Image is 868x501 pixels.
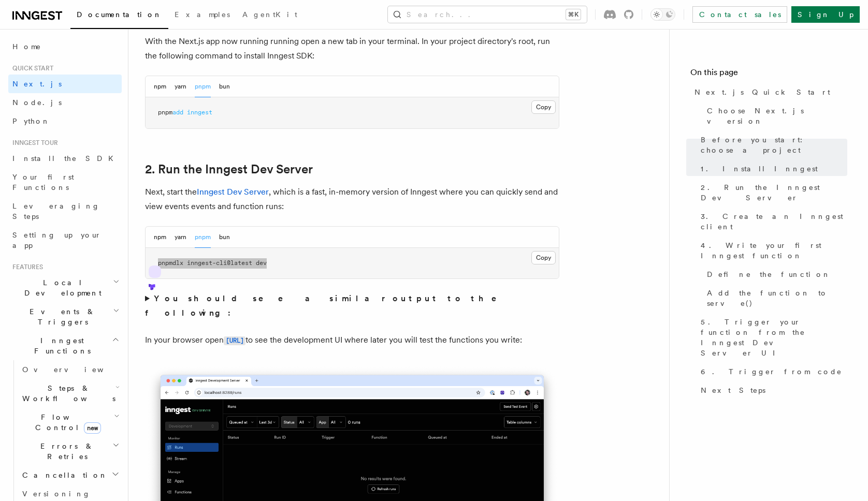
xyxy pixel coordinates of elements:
button: Copy [531,100,556,114]
p: In your browser open to see the development UI where later you will test the functions you write: [145,333,559,348]
span: pnpm [158,259,172,267]
button: Flow Controlnew [18,408,122,437]
a: Next Steps [697,381,847,400]
button: bun [219,227,230,248]
a: Next.js Quick Start [690,83,847,101]
span: Quick start [8,64,53,72]
a: Your first Functions [8,168,122,197]
a: AgentKit [236,3,303,28]
span: pnpm [158,109,172,116]
span: 4. Write your first Inngest function [701,240,847,261]
span: 1. Install Inngest [701,164,818,174]
span: Leveraging Steps [12,202,100,220]
span: Python [12,117,50,125]
span: Flow Control [18,412,114,433]
span: Steps & Workflows [18,383,115,404]
a: Leveraging Steps [8,197,122,226]
p: With the Next.js app now running running open a new tab in your terminal. In your project directo... [145,34,559,63]
span: Features [8,263,43,271]
span: Your first Functions [12,173,74,191]
span: Install the SDK [12,154,120,163]
button: yarn [175,227,186,248]
span: Inngest tour [8,139,58,147]
button: npm [154,76,166,97]
span: Node.js [12,98,62,107]
a: 2. Run the Inngest Dev Server [145,162,313,176]
span: Next.js [12,80,62,88]
button: Toggle dark mode [650,8,675,21]
span: Next.js Quick Start [695,87,830,97]
button: npm [154,227,166,248]
span: Add the function to serve() [707,288,847,308]
span: Next Steps [701,385,765,395]
span: Overview [22,365,129,374]
a: Documentation [70,3,168,29]
a: 5. Trigger your function from the Inngest Dev Server UI [697,313,847,362]
a: Add the function to serve() [703,284,847,313]
span: 6. Trigger from code [701,366,842,377]
span: Define the function [707,269,831,279]
button: pnpm [195,76,211,97]
a: Setting up your app [8,226,122,255]
a: Overview [18,360,122,379]
a: Choose Next.js version [703,101,847,130]
button: yarn [175,76,186,97]
span: new [84,422,101,434]
a: 2. Run the Inngest Dev Server [697,178,847,207]
a: Inngest Dev Server [197,187,269,197]
span: 3. Create an Inngest client [701,211,847,232]
button: Local Development [8,273,122,302]
span: Before you start: choose a project [701,135,847,155]
a: Contact sales [692,6,787,23]
p: Next, start the , which is a fast, in-memory version of Inngest where you can quickly send and vi... [145,185,559,214]
strong: You should see a similar output to the following: [145,293,511,318]
span: 5. Trigger your function from the Inngest Dev Server UI [701,317,847,358]
a: Next.js [8,75,122,93]
a: Sign Up [791,6,860,23]
a: [URL] [224,335,245,345]
a: Home [8,37,122,56]
summary: You should see a similar output to the following: [145,291,559,320]
button: Inngest Functions [8,331,122,360]
button: Errors & Retries [18,437,122,466]
a: 6. Trigger from code [697,362,847,381]
span: Setting up your app [12,231,102,249]
span: 2. Run the Inngest Dev Server [701,182,847,203]
a: 1. Install Inngest [697,159,847,178]
span: Local Development [8,277,113,298]
span: dlx [172,259,183,267]
button: Steps & Workflows [18,379,122,408]
span: Inngest Functions [8,335,112,356]
span: Cancellation [18,470,108,480]
a: 3. Create an Inngest client [697,207,847,236]
button: Search...⌘K [388,6,587,23]
span: inngest [187,109,212,116]
span: AgentKit [242,10,297,19]
button: Cancellation [18,466,122,484]
span: Examples [175,10,230,19]
span: Versioning [22,490,91,498]
h4: On this page [690,66,847,83]
span: inngest-cli@latest [187,259,252,267]
span: Errors & Retries [18,441,112,462]
a: Define the function [703,265,847,284]
button: pnpm [195,227,211,248]
a: 4. Write your first Inngest function [697,236,847,265]
button: Copy [531,251,556,264]
kbd: ⌘K [566,9,581,20]
span: Home [12,41,41,52]
button: Events & Triggers [8,302,122,331]
span: Choose Next.js version [707,106,847,126]
span: dev [256,259,267,267]
button: bun [219,76,230,97]
span: Documentation [77,10,162,19]
a: Examples [168,3,236,28]
a: Python [8,112,122,130]
span: Events & Triggers [8,306,113,327]
a: Before you start: choose a project [697,130,847,159]
span: add [172,109,183,116]
a: Install the SDK [8,149,122,168]
a: Node.js [8,93,122,112]
code: [URL] [224,336,245,345]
